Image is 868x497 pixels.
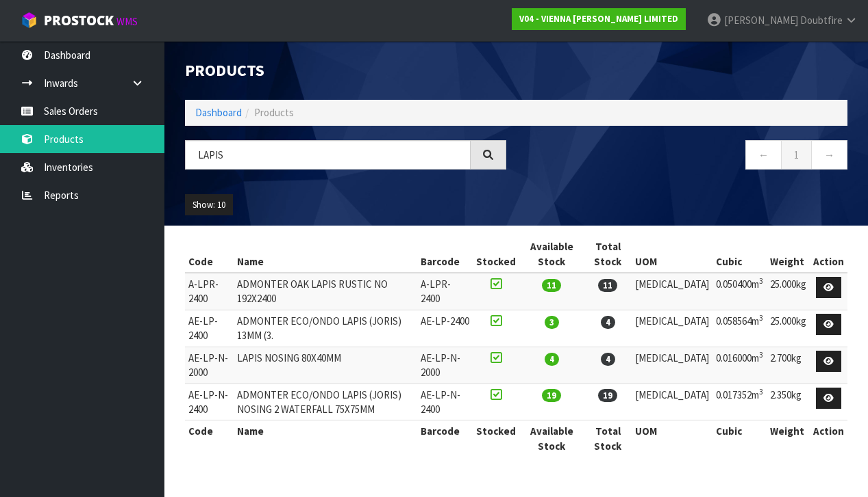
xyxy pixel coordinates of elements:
td: ADMONTER ECO/ONDO LAPIS (JORIS) 13MM (3. [234,310,417,347]
th: Weight [767,236,810,273]
th: Stocked [473,236,519,273]
span: 4 [545,353,559,366]
td: 25.000kg [767,310,810,347]
td: 2.350kg [767,384,810,420]
sup: 3 [759,350,763,360]
td: LAPIS NOSING 80X40MM [234,347,417,384]
td: AE-LP-N-2400 [185,384,234,420]
th: UOM [632,236,712,273]
span: 11 [598,279,617,292]
th: Name [234,420,417,457]
td: ADMONTER OAK LAPIS RUSTIC NO 192X2400 [234,273,417,310]
td: [MEDICAL_DATA] [632,384,712,420]
th: Available Stock [519,236,584,273]
td: 25.000kg [767,273,810,310]
th: Action [810,420,847,457]
h1: Products [185,62,506,79]
a: 1 [781,140,812,170]
th: UOM [632,420,712,457]
td: [MEDICAL_DATA] [632,347,712,384]
td: AE-LP-N-2000 [185,347,234,384]
td: A-LPR-2400 [417,273,473,310]
td: AE-LP-N-2400 [417,384,473,420]
a: Dashboard [195,106,242,119]
a: → [811,140,847,170]
td: ADMONTER ECO/ONDO LAPIS (JORIS) NOSING 2 WATERFALL 75X75MM [234,384,417,420]
a: ← [745,140,782,170]
button: Show: 10 [185,194,233,216]
sup: 3 [759,313,763,323]
th: Available Stock [519,420,584,457]
th: Code [185,420,234,457]
span: 4 [601,316,615,329]
nav: Page navigation [527,140,848,174]
strong: V04 - VIENNA [PERSON_NAME] LIMITED [519,13,678,25]
th: Barcode [417,236,473,273]
th: Code [185,236,234,273]
th: Weight [767,420,810,457]
sup: 3 [759,276,763,286]
th: Cubic [712,420,767,457]
th: Action [810,236,847,273]
img: cube-alt.png [21,12,38,29]
td: [MEDICAL_DATA] [632,310,712,347]
td: 0.058564m [712,310,767,347]
td: 2.700kg [767,347,810,384]
span: 3 [545,316,559,329]
span: 19 [598,389,617,402]
th: Stocked [473,420,519,457]
th: Total Stock [584,236,632,273]
th: Barcode [417,420,473,457]
span: ProStock [44,12,114,29]
span: 4 [601,353,615,366]
td: AE-LP-2400 [417,310,473,347]
input: Search products [185,140,471,170]
td: [MEDICAL_DATA] [632,273,712,310]
td: AE-LP-2400 [185,310,234,347]
span: 11 [542,279,561,292]
span: 19 [542,389,561,402]
span: Products [254,106,294,119]
span: Doubtfire [800,14,843,27]
td: 0.017352m [712,384,767,420]
td: A-LPR-2400 [185,273,234,310]
sup: 3 [759,387,763,397]
th: Total Stock [584,420,632,457]
th: Cubic [712,236,767,273]
td: 0.016000m [712,347,767,384]
small: WMS [116,15,138,28]
span: [PERSON_NAME] [724,14,798,27]
th: Name [234,236,417,273]
td: 0.050400m [712,273,767,310]
td: AE-LP-N-2000 [417,347,473,384]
